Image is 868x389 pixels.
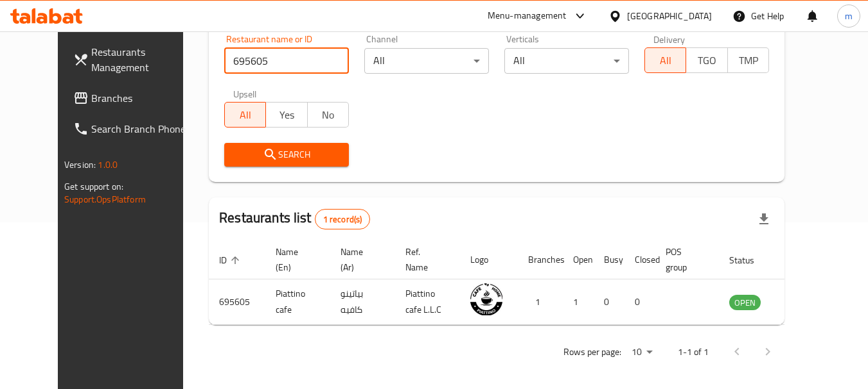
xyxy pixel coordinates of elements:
th: Branches [518,240,563,279]
label: Upsell [233,89,257,98]
button: All [224,102,266,128]
span: TGO [691,51,722,70]
th: Busy [594,240,624,279]
div: Export file [748,204,779,235]
span: Search [235,147,339,163]
button: Yes [265,102,307,128]
h2: Restaurants list [219,208,370,229]
span: 1.0.0 [98,156,118,173]
span: 1 record(s) [315,213,370,226]
button: All [644,47,686,73]
span: Status [729,252,771,268]
span: All [230,106,261,124]
span: Restaurants Management [91,44,193,75]
span: ID [219,252,244,268]
td: 0 [624,279,655,325]
button: TGO [686,47,727,73]
div: Menu-management [488,8,567,24]
div: Rows per page: [626,343,657,362]
table: enhanced table [209,240,831,325]
span: All [650,51,681,70]
span: Get support on: [64,178,123,195]
th: Open [563,240,594,279]
div: All [504,48,629,74]
span: Search Branch Phone [91,121,193,137]
td: 1 [518,279,563,325]
span: Yes [271,106,302,124]
div: OPEN [729,295,761,310]
span: POS group [666,244,704,275]
a: Support.OpsPlatform [64,191,146,208]
span: Branches [91,90,193,106]
th: Logo [460,240,518,279]
span: Name (Ar) [341,244,380,275]
span: Version: [64,156,96,173]
button: No [307,102,349,128]
td: بياتينو كافيه [330,279,395,325]
td: 0 [594,279,624,325]
a: Branches [63,83,203,113]
input: Search for restaurant name or ID.. [224,48,349,74]
a: Restaurants Management [63,37,203,83]
button: TMP [727,47,769,73]
img: Piattino cafe [470,283,502,315]
td: 695605 [209,279,265,325]
th: Closed [624,240,655,279]
td: Piattino cafe [265,279,330,325]
div: All [364,48,489,74]
td: Piattino cafe L.L.C [395,279,460,325]
span: m [845,9,853,23]
span: No [313,106,344,124]
span: OPEN [729,295,761,310]
span: Name (En) [276,244,315,275]
a: Search Branch Phone [63,113,203,144]
p: Rows per page: [563,344,621,360]
span: TMP [733,51,764,70]
div: Total records count [315,209,371,229]
td: 1 [563,279,594,325]
span: Ref. Name [405,244,445,275]
div: [GEOGRAPHIC_DATA] [627,9,712,23]
button: Search [224,143,349,167]
p: 1-1 of 1 [678,344,709,360]
label: Delivery [653,35,686,44]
